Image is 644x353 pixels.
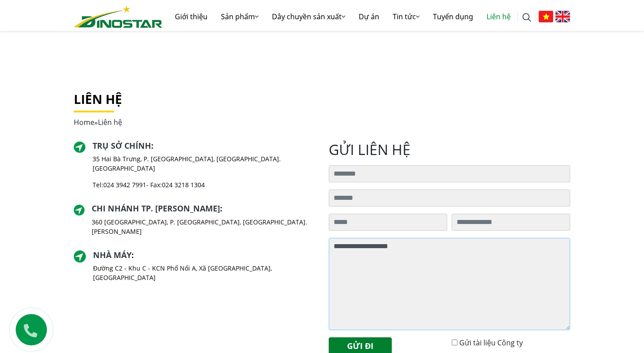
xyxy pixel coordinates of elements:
[162,181,205,189] a: 024 3218 1304
[93,154,315,173] p: 35 Hai Bà Trưng, P. [GEOGRAPHIC_DATA], [GEOGRAPHIC_DATA]. [GEOGRAPHIC_DATA]
[480,2,517,31] a: Liên hệ
[522,13,531,22] img: search
[265,2,352,31] a: Dây chuyền sản xuất
[329,141,570,158] h2: gửi liên hệ
[74,5,162,28] img: logo
[98,117,122,127] span: Liên hệ
[74,250,86,263] img: directer
[426,2,480,31] a: Tuyển dụng
[92,217,315,236] p: 360 [GEOGRAPHIC_DATA], P. [GEOGRAPHIC_DATA], [GEOGRAPHIC_DATA]. [PERSON_NAME]
[92,203,220,214] a: Chi nhánh TP. [PERSON_NAME]
[214,2,265,31] a: Sản phẩm
[168,2,214,31] a: Giới thiệu
[93,141,315,151] h2: :
[74,117,122,127] span: »
[74,117,94,127] a: Home
[74,142,85,153] img: directer
[103,181,146,189] a: 024 3942 7991
[74,92,570,107] h1: Liên hệ
[93,250,315,260] h2: :
[74,205,85,215] img: directer
[555,11,570,22] img: English
[92,204,315,214] h2: :
[386,2,426,31] a: Tin tức
[93,263,315,282] p: Đường C2 - Khu C - KCN Phố Nối A, Xã [GEOGRAPHIC_DATA], [GEOGRAPHIC_DATA]
[459,337,523,348] label: Gửi tài liệu Công ty
[93,180,315,189] p: Tel: - Fax:
[93,250,131,260] a: Nhà máy
[538,11,553,22] img: Tiếng Việt
[93,140,151,151] a: Trụ sở chính
[352,2,386,31] a: Dự án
